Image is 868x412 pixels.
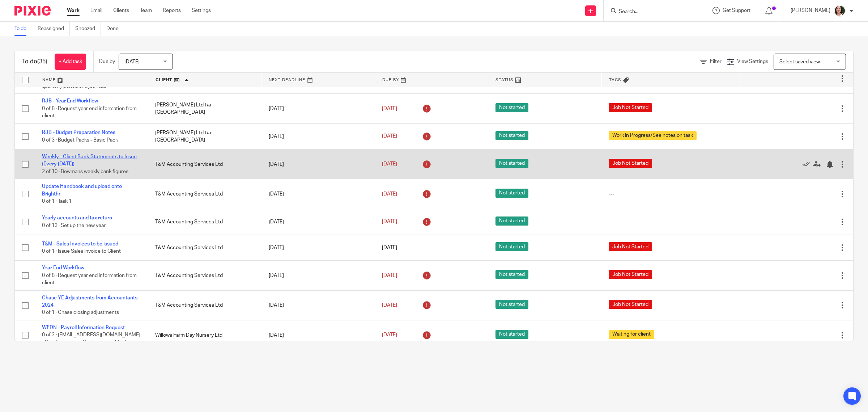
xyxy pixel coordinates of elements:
span: (35) [37,59,47,64]
span: Get Support [723,8,750,13]
div: --- [609,190,732,198]
td: [DATE] [261,235,375,260]
span: 2 of 10 · Bowmans weekly bank figures [42,169,128,174]
a: Work [67,7,80,14]
a: To do [14,22,32,36]
span: Not started [495,330,528,339]
span: 0 of 1 · Chase closing adjustments [42,310,119,315]
a: Weekly - Client Bank Statements to Issue (Every [DATE]) [42,154,137,167]
a: Reports [163,7,181,14]
span: Not started [495,216,528,226]
img: me.jpg [834,5,846,17]
td: [DATE] [261,209,375,235]
td: [DATE] [261,94,375,123]
td: Willows Farm Day Nursery Ltd [148,320,261,350]
span: Waiting for client [609,330,654,339]
span: Job Not Started [609,270,652,279]
a: Mark as done [803,161,813,168]
td: T&M Accounting Services Ltd [148,235,261,260]
span: Not started [495,242,528,251]
span: [DATE] [382,192,397,197]
span: 0 of 1 · Task 1 [42,199,72,204]
span: Job Not Started [609,300,652,309]
a: Email [90,7,102,14]
span: [DATE] [382,134,397,139]
td: T&M Accounting Services Ltd [148,150,261,179]
span: [DATE] [382,273,397,278]
a: WFDN - Payroll Information Request [42,325,125,330]
a: + Add task [55,54,86,70]
span: Job Not Started [609,159,652,168]
span: [DATE] [382,219,397,224]
span: 0 of 1 · Issue Sales Invoice to Client [42,249,121,254]
span: Job Not Started [609,103,652,112]
span: Not started [495,131,528,140]
td: [DATE] [261,123,375,149]
a: T&M - Sales Invoices to be issued [42,241,118,247]
span: Work In Progress/See notes on task [609,131,697,140]
span: Not started [495,159,528,168]
a: Update Handbook and upload onto Brighthr [42,184,122,196]
a: Yearly accounts and tax return [42,215,112,220]
h1: To do [22,58,47,66]
td: [DATE] [261,320,375,350]
a: Year End Workflow [42,265,84,270]
a: Team [140,7,152,14]
span: Not started [495,270,528,279]
span: 0 of 8 · Request year end information from client [42,106,137,119]
a: Chase YE Adjustments from Accountants - 2024 [42,295,140,308]
span: Not started [495,103,528,112]
td: [DATE] [261,150,375,179]
span: View Settings [737,59,768,64]
span: [DATE] [382,333,397,338]
span: 0 of 2 · [EMAIL_ADDRESS][DOMAIN_NAME] - Send request to Naoise to provide the... [42,333,140,345]
span: Not started [495,189,528,198]
td: [PERSON_NAME] Ltd t/a [GEOGRAPHIC_DATA] [148,94,261,123]
div: --- [609,218,732,226]
td: [DATE] [261,290,375,320]
span: 0 of 3 · Budget Packs - Basic Pack [42,138,118,143]
span: [DATE] [382,162,397,167]
a: RJB - Budget Preparation Notes [42,130,115,135]
img: Pixie [14,6,51,16]
span: 0 of 8 · Request year end information from client [42,273,137,286]
a: Clients [113,7,129,14]
td: [PERSON_NAME] Ltd t/a [GEOGRAPHIC_DATA] [148,123,261,149]
a: Done [106,22,124,36]
td: T&M Accounting Services Ltd [148,261,261,290]
a: RJB - Year End Workflow [42,98,98,104]
span: Select saved view [779,59,820,64]
span: Filter [710,59,722,64]
a: Snoozed [75,22,101,36]
span: 0 of 2 · Prepare accounts by posting quarterly period end journals [42,76,123,89]
td: T&M Accounting Services Ltd [148,290,261,320]
a: Reassigned [38,22,70,36]
td: T&M Accounting Services Ltd [148,179,261,209]
a: Settings [192,7,211,14]
span: [DATE] [382,106,397,111]
p: [PERSON_NAME] [791,7,830,14]
span: Job Not Started [609,242,652,251]
span: [DATE] [382,303,397,308]
span: Tags [609,78,621,82]
td: [DATE] [261,179,375,209]
input: Search [618,9,683,15]
p: Due by [99,58,115,65]
span: [DATE] [382,245,397,250]
span: Not started [495,300,528,309]
td: T&M Accounting Services Ltd [148,209,261,235]
span: [DATE] [124,59,140,64]
span: 0 of 13 · Set up the new year [42,223,106,228]
td: [DATE] [261,261,375,290]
